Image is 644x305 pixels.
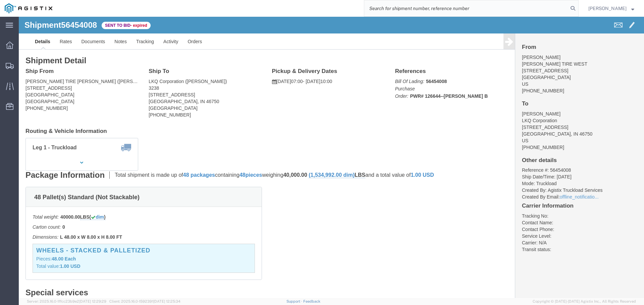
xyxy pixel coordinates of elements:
a: Support [286,299,303,303]
img: logo [5,3,52,13]
span: [DATE] 12:25:34 [153,299,180,303]
iframe: FS Legacy Container [19,17,644,298]
a: Feedback [303,299,320,303]
span: Server: 2025.16.0-1ffcc23b9e2 [27,299,106,303]
span: [DATE] 12:29:29 [79,299,106,303]
span: Copyright © [DATE]-[DATE] Agistix Inc., All Rights Reserved [533,299,636,304]
input: Search for shipment number, reference number [364,0,568,16]
span: Client: 2025.16.0-1592391 [109,299,180,303]
span: Douglas Harris [588,5,627,12]
button: [PERSON_NAME] [588,4,635,12]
